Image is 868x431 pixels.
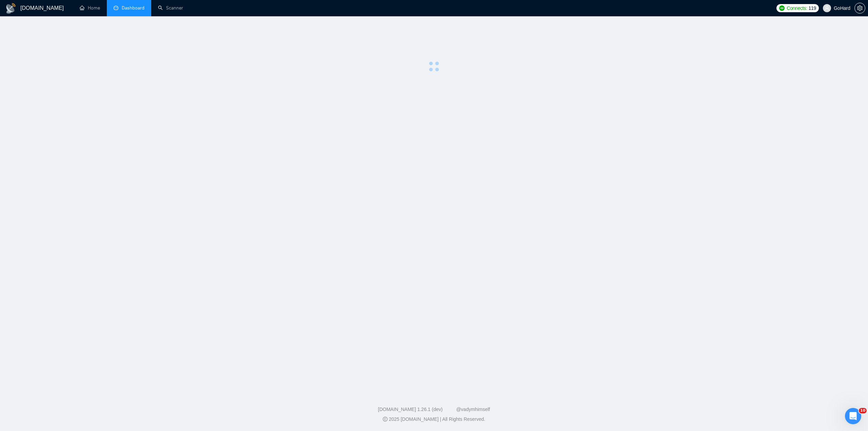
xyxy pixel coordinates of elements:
img: logo [5,3,16,14]
img: upwork-logo.png [779,5,785,11]
a: searchScanner [158,5,183,11]
span: dashboard [114,5,118,10]
div: 2025 [DOMAIN_NAME] | All Rights Reserved. [5,416,863,423]
span: Connects: [787,4,807,12]
iframe: Intercom live chat [845,408,861,424]
button: setting [854,3,865,14]
span: copyright [383,417,388,422]
span: Dashboard [122,5,144,11]
span: user [825,6,829,11]
a: homeHome [80,5,100,11]
a: @vadymhimself [456,407,490,412]
span: setting [855,5,865,11]
span: 119 [809,4,816,12]
a: setting [854,5,865,11]
span: 10 [859,408,867,413]
a: [DOMAIN_NAME] 1.26.1 (dev) [378,407,443,412]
